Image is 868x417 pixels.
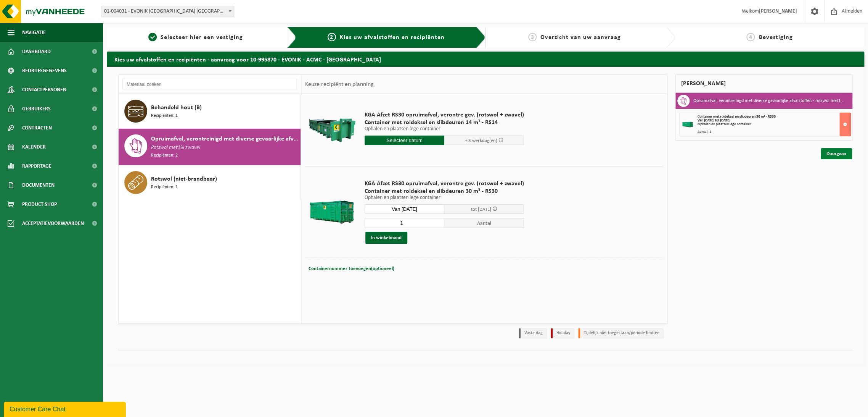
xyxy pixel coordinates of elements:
[698,115,776,119] span: Container met roldeksel en slibdeuren 30 m³ - RS30
[365,187,524,195] span: Container met roldeksel en slibdeuren 30 m³ - RS30
[759,34,792,40] span: Bevestiging
[365,119,524,126] span: Container met roldeksel en slibdeuren 14 m³ - RS14
[151,152,178,159] span: Recipiënten: 2
[821,148,852,159] a: Doorgaan
[759,8,797,14] strong: [PERSON_NAME]
[365,232,407,244] button: In winkelmand
[151,144,200,152] span: Rotswol met1% zwavel
[365,136,444,145] input: Selecteer datum
[365,204,444,214] input: Selecteer datum
[365,195,524,200] p: Ophalen en plaatsen lege container
[101,6,234,17] span: 01-004031 - EVONIK ANTWERPEN NV - ANTWERPEN
[4,400,127,417] iframe: chat widget
[698,123,851,126] div: Ophalen en plaatsen lege container
[22,23,46,42] span: Navigatie
[122,79,297,90] input: Materiaal zoeken
[119,129,301,165] button: Opruimafval, verontreinigd met diverse gevaarlijke afvalstoffen Rotswol met1% zwavel Recipiënten: 2
[22,99,51,118] span: Gebruikers
[578,328,664,338] li: Tijdelijk niet toegestaan/période limitée
[551,328,574,338] li: Holiday
[519,328,547,338] li: Vaste dag
[101,6,234,17] span: 01-004031 - EVONIK ANTWERPEN NV - ANTWERPEN
[746,33,755,41] span: 4
[301,75,378,94] div: Keuze recipiënt en planning
[328,33,336,41] span: 2
[107,52,864,66] h2: Kies uw afvalstoffen en recipiënten - aanvraag voor 10-995870 - EVONIK - ACMC - [GEOGRAPHIC_DATA]
[151,112,178,120] span: Recipiënten: 1
[365,180,524,187] span: KGA Afzet RS30 opruimafval, verontre gev. (rotswol + zwavel)
[528,33,537,41] span: 3
[22,157,51,176] span: Rapportage
[675,74,853,93] div: [PERSON_NAME]
[119,94,301,129] button: Behandeld hout (B) Recipiënten: 1
[119,165,301,200] button: Rotswol (niet-brandbaar) Recipiënten: 1
[309,266,394,271] span: Containernummer toevoegen(optioneel)
[22,118,52,137] span: Contracten
[693,95,847,107] h3: Opruimafval, verontreinigd met diverse gevaarlijke afvalstoffen - rotswol met1% zwavel
[444,218,524,228] span: Aantal
[540,34,621,40] span: Overzicht van uw aanvraag
[698,118,730,123] strong: Van [DATE] tot [DATE]
[22,42,51,61] span: Dashboard
[465,138,497,143] span: + 3 werkdag(en)
[365,111,524,119] span: KGA Afzet RS30 opruimafval, verontre gev. (rotswol + zwavel)
[22,61,67,80] span: Bedrijfsgegevens
[148,33,157,41] span: 1
[308,263,395,274] button: Containernummer toevoegen(optioneel)
[161,34,243,40] span: Selecteer hier een vestiging
[340,34,445,40] span: Kies uw afvalstoffen en recipiënten
[151,134,299,144] span: Opruimafval, verontreinigd met diverse gevaarlijke afvalstoffen
[151,184,178,191] span: Recipiënten: 1
[22,176,55,195] span: Documenten
[22,137,46,157] span: Kalender
[151,175,217,184] span: Rotswol (niet-brandbaar)
[22,80,66,99] span: Contactpersonen
[22,214,84,233] span: Acceptatievoorwaarden
[471,207,491,212] span: tot [DATE]
[365,126,524,132] p: Ophalen en plaatsen lege container
[111,33,281,42] a: 1Selecteer hier een vestiging
[151,103,202,112] span: Behandeld hout (B)
[698,130,851,134] div: Aantal: 1
[22,195,57,214] span: Product Shop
